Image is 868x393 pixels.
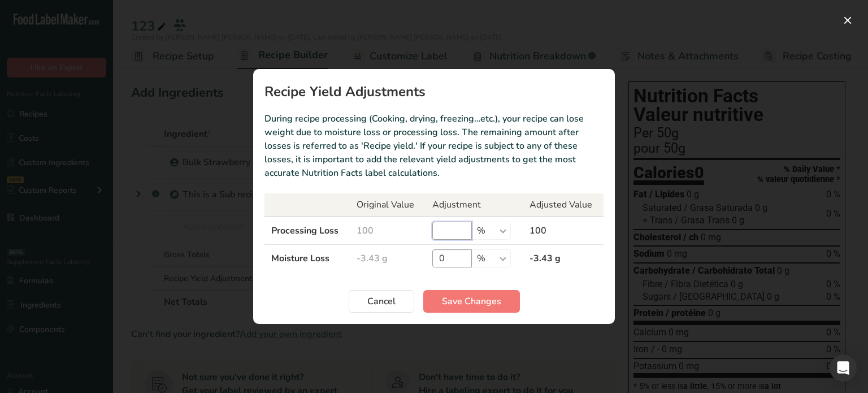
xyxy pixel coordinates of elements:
td: -3.43 g [523,245,604,273]
td: Processing Loss [264,217,350,245]
td: -3.43 g [350,245,425,273]
span: Cancel [367,295,396,308]
td: 100 [523,217,604,245]
td: Moisture Loss [264,245,350,273]
p: During recipe processing (Cooking, drying, freezing…etc.), your recipe can lose weight due to moi... [264,112,604,180]
span: Save Changes [442,295,501,308]
th: Adjusted Value [523,193,604,217]
th: Original Value [350,193,425,217]
th: Adjustment [426,193,523,217]
h1: Recipe Yield Adjustments [264,85,604,98]
div: Open Intercom Messenger [830,355,857,382]
button: Cancel [349,290,414,313]
button: Save Changes [423,290,520,313]
td: 100 [350,217,425,245]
